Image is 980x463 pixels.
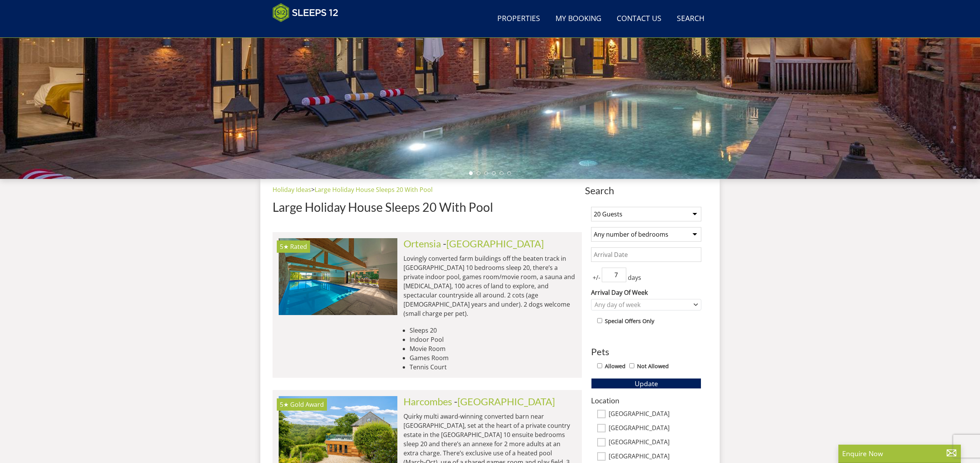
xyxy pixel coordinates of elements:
button: Update [591,378,701,389]
h1: Large Holiday House Sleeps 20 With Pool [273,200,582,214]
a: My Booking [552,10,604,28]
span: days [626,273,643,282]
a: Holiday Ideas [273,185,311,194]
p: Lovingly converted farm buildings off the beaten track in [GEOGRAPHIC_DATA] 10 bedrooms sleep 20,... [403,254,576,318]
img: wylder-somerset-large-luxury-holiday-home-sleeps-10.original.jpg [279,238,397,315]
label: Special Offers Only [605,317,654,325]
a: Search [674,10,707,28]
span: Search [585,185,707,196]
a: 5★ Rated [279,238,397,315]
img: Sleeps 12 [273,3,338,22]
span: - [443,238,544,249]
li: Tennis Court [410,362,576,372]
a: Large Holiday House Sleeps 20 With Pool [315,185,433,194]
label: Arrival Day Of Week [591,288,701,297]
a: [GEOGRAPHIC_DATA] [446,238,544,249]
span: Ortensia has a 5 star rating under the Quality in Tourism Scheme [280,242,289,251]
h3: Location [591,396,701,405]
iframe: Customer reviews powered by Trustpilot [269,27,349,33]
span: Harcombes has a 5 star rating under the Quality in Tourism Scheme [280,400,289,409]
label: Not Allowed [637,362,669,370]
a: Harcombes [403,396,452,407]
a: Ortensia [403,238,441,249]
span: Rated [290,242,307,251]
div: Any day of week [593,301,692,309]
label: [GEOGRAPHIC_DATA] [609,439,701,447]
li: Indoor Pool [410,335,576,344]
li: Movie Room [410,344,576,353]
a: [GEOGRAPHIC_DATA] [457,396,555,407]
span: > [311,185,315,194]
span: +/- [591,273,602,282]
input: Arrival Date [591,247,701,262]
span: - [454,396,555,407]
label: [GEOGRAPHIC_DATA] [609,424,701,433]
label: [GEOGRAPHIC_DATA] [609,453,701,461]
span: Harcombes has been awarded a Gold Award by Visit England [290,400,324,409]
label: Allowed [605,362,626,370]
div: Combobox [591,299,701,310]
a: Properties [494,10,543,28]
li: Sleeps 20 [410,326,576,335]
a: Contact Us [614,10,665,28]
li: Games Room [410,353,576,362]
p: Enquire Now [842,448,957,458]
label: [GEOGRAPHIC_DATA] [609,410,701,419]
h3: Pets [591,347,701,357]
span: Update [635,379,658,388]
